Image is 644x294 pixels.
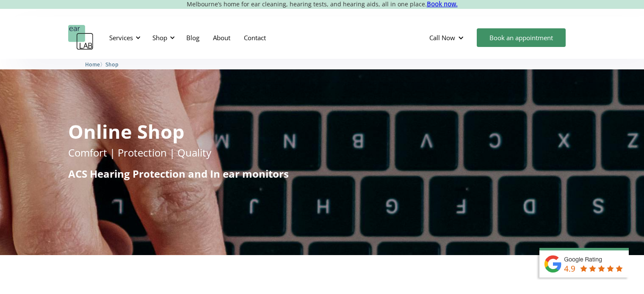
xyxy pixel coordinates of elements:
a: home [68,25,94,50]
a: Contact [237,25,273,50]
div: Shop [152,33,167,42]
div: Services [104,25,143,50]
span: Shop [105,61,119,68]
div: Call Now [429,33,455,42]
h1: Online Shop [68,122,184,141]
a: Shop [105,60,119,68]
li: 〉 [85,60,105,69]
a: About [206,25,237,50]
a: Home [85,60,100,68]
span: Home [85,61,100,68]
div: Shop [147,25,177,50]
strong: ACS Hearing Protection and In ear monitors [68,167,289,181]
a: Book an appointment [477,28,566,47]
div: Services [109,33,133,42]
div: Call Now [423,25,473,50]
p: Comfort | Protection | Quality [68,145,211,160]
a: Blog [180,25,206,50]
